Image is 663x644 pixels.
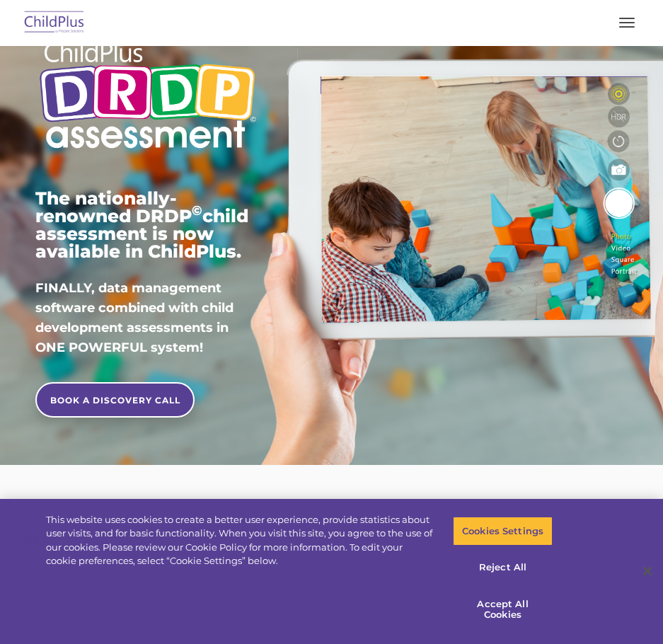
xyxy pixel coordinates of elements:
[453,553,553,582] button: Reject All
[21,6,88,40] img: ChildPlus by Procare Solutions
[35,28,260,165] img: Copyright - DRDP Logo Light
[46,513,433,568] div: This website uses cookies to create a better user experience, provide statistics about user visit...
[632,556,663,587] button: Close
[453,590,553,630] button: Accept All Cookies
[453,517,553,546] button: Cookies Settings
[35,280,234,355] span: FINALLY, data management software combined with child development assessments in ONE POWERFUL sys...
[192,202,202,219] sup: ©
[35,382,195,418] a: BOOK A DISCOVERY CALL
[35,188,248,262] span: The nationally-renowned DRDP child assessment is now available in ChildPlus.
